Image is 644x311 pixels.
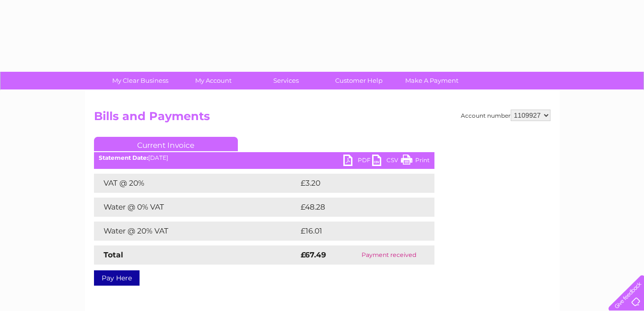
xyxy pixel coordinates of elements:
[94,155,434,161] div: [DATE]
[94,270,140,286] a: Pay Here
[372,155,401,168] a: CSV
[298,222,413,241] td: £16.01
[246,72,326,89] a: Services
[94,198,298,217] td: Water @ 0% VAT
[99,154,148,161] b: Statement Date:
[94,174,298,193] td: VAT @ 20%
[298,198,415,217] td: £48.28
[401,155,430,168] a: Print
[301,250,326,259] strong: £67.49
[344,245,434,265] td: Payment received
[343,155,372,168] a: PDF
[298,174,412,193] td: £3.20
[94,222,298,241] td: Water @ 20% VAT
[174,72,253,89] a: My Account
[94,137,238,151] a: Current Invoice
[392,72,471,89] a: Make A Payment
[94,110,550,128] h2: Bills and Payments
[101,72,180,89] a: My Clear Business
[461,110,550,121] div: Account number
[104,250,123,259] strong: Total
[319,72,398,89] a: Customer Help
